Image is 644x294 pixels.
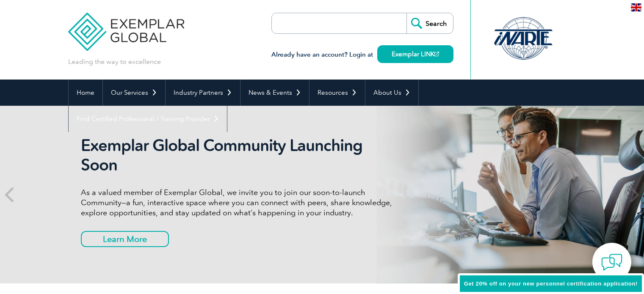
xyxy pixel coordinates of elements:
[81,231,169,247] a: Learn More
[69,106,227,132] a: Find Certified Professional / Training Provider
[81,187,398,218] p: As a valued member of Exemplar Global, we invite you to join our soon-to-launch Community—a fun, ...
[310,80,365,106] a: Resources
[464,280,638,287] span: Get 20% off on your new personnel certification application!
[69,80,102,106] a: Home
[166,80,240,106] a: Industry Partners
[240,80,309,106] a: News & Events
[406,13,453,33] input: Search
[377,45,453,63] a: Exemplar LINK
[434,52,439,56] img: open_square.png
[631,3,641,11] img: en
[365,80,418,106] a: About Us
[103,80,165,106] a: Our Services
[81,136,398,175] h2: Exemplar Global Community Launching Soon
[271,49,453,60] h3: Already have an account? Login at
[68,57,161,66] p: Leading the way to excellence
[601,252,622,273] img: contact-chat.png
